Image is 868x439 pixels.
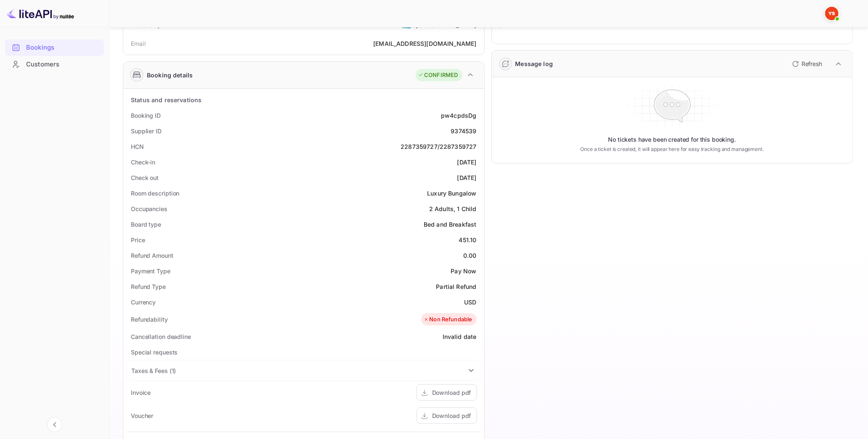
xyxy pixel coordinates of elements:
[47,417,62,432] button: Collapse navigation
[401,142,476,151] div: 2287359727/2287359727
[131,252,173,259] ya-tr-span: Refund Amount
[459,235,477,244] div: 451.10
[131,316,168,323] ya-tr-span: Refundability
[131,174,159,181] ya-tr-span: Check out
[172,367,174,374] ya-tr-span: 1
[432,389,471,396] ya-tr-span: Download pdf
[131,205,167,212] ya-tr-span: Occupancies
[131,349,178,356] ya-tr-span: Special requests
[131,299,156,306] ya-tr-span: Currency
[451,267,476,275] ya-tr-span: Pay Now
[131,21,161,29] ya-tr-span: Nationality
[436,283,476,290] ya-tr-span: Partial Refund
[174,367,176,374] ya-tr-span: )
[131,143,144,150] ya-tr-span: HCN
[131,333,191,340] ya-tr-span: Cancellation deadline
[373,40,476,47] ya-tr-span: [EMAIL_ADDRESS][DOMAIN_NAME]
[131,389,151,396] ya-tr-span: Invoice
[131,112,161,119] ya-tr-span: Booking ID
[443,333,477,340] ya-tr-span: Invalid date
[5,40,104,56] div: Bookings
[608,135,736,144] ya-tr-span: No tickets have been created for this booking.
[441,112,476,119] ya-tr-span: pw4cpdsDg
[432,412,471,419] ya-tr-span: Download pdf
[131,96,202,103] ya-tr-span: Status and reservations
[131,367,172,374] ya-tr-span: Taxes & Fees (
[825,7,839,20] img: Yandex Support
[424,71,458,79] ya-tr-span: CONFIRMED
[464,299,476,306] ya-tr-span: USD
[127,360,480,381] div: Taxes & Fees (1)
[5,40,104,55] a: Bookings
[131,190,179,197] ya-tr-span: Room description
[457,158,477,167] div: [DATE]
[131,159,155,166] ya-tr-span: Check-in
[131,412,153,419] ya-tr-span: Voucher
[147,71,193,79] ya-tr-span: Booking details
[26,43,54,53] ya-tr-span: Bookings
[416,21,477,29] ya-tr-span: [GEOGRAPHIC_DATA]
[427,190,476,197] ya-tr-span: Luxury Bungalow
[5,56,104,72] a: Customers
[5,56,104,73] div: Customers
[429,315,472,324] ya-tr-span: Non Refundable
[424,221,477,228] ya-tr-span: Bed and Breakfast
[131,127,162,135] ya-tr-span: Supplier ID
[463,251,477,260] div: 0.00
[429,205,477,212] ya-tr-span: 2 Adults, 1 Child
[787,57,826,71] button: Refresh
[131,283,166,290] ya-tr-span: Refund Type
[131,267,170,275] ya-tr-span: Payment Type
[457,173,477,182] div: [DATE]
[451,127,476,135] div: 9374539
[515,60,553,67] ya-tr-span: Message log
[131,40,146,47] ya-tr-span: Email
[580,145,764,153] ya-tr-span: Once a ticket is created, it will appear here for easy tracking and management.
[131,221,161,228] ya-tr-span: Board type
[802,60,822,67] ya-tr-span: Refresh
[26,60,59,69] ya-tr-span: Customers
[131,236,145,243] ya-tr-span: Price
[7,7,74,20] img: LiteAPI logo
